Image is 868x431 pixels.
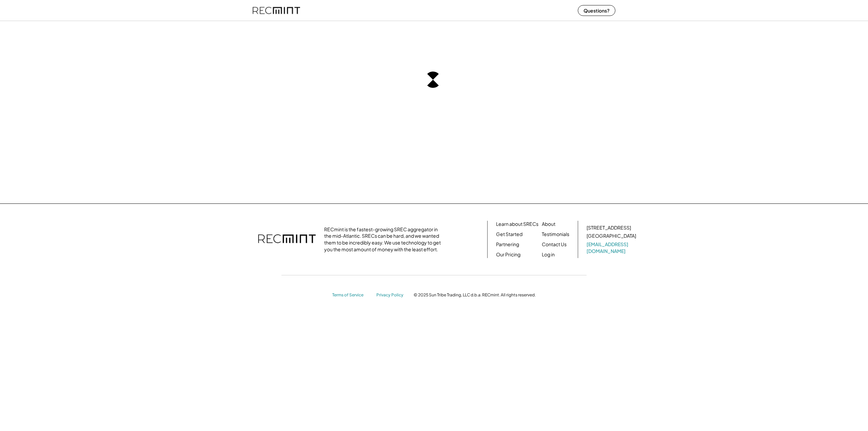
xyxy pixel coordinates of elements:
a: Terms of Service [332,292,370,298]
a: Log in [542,251,555,258]
a: Privacy Policy [376,292,407,298]
button: Questions? [578,5,615,16]
a: Get Started [496,231,522,238]
a: [EMAIL_ADDRESS][DOMAIN_NAME] [587,241,637,254]
a: Our Pricing [496,251,520,258]
div: [GEOGRAPHIC_DATA] [587,233,636,239]
div: © 2025 Sun Tribe Trading, LLC d.b.a. RECmint. All rights reserved. [414,292,536,298]
a: Partnering [496,241,519,248]
img: recmint-logotype%403x%20%281%29.jpeg [253,1,300,19]
a: About [542,221,555,228]
a: Testimonials [542,231,569,238]
div: RECmint is the fastest-growing SREC aggregator in the mid-Atlantic. SRECs can be hard, and we wan... [324,226,445,253]
div: [STREET_ADDRESS] [587,224,631,231]
img: recmint-logotype%403x.png [258,228,316,251]
a: Contact Us [542,241,567,248]
a: Learn about SRECs [496,221,538,228]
